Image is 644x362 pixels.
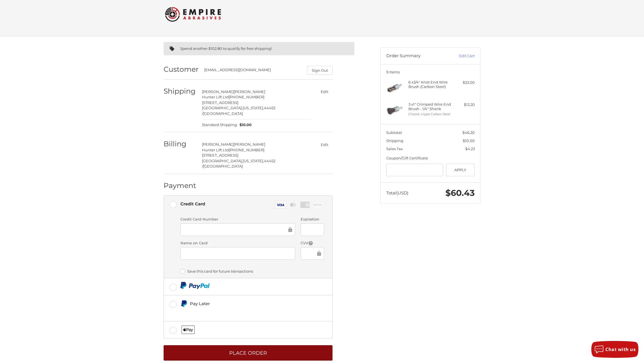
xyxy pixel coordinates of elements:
[307,66,333,75] button: Sign Out
[386,138,403,143] span: Shipping
[243,106,264,110] span: [US_STATE],
[203,164,243,168] span: [GEOGRAPHIC_DATA]
[202,148,229,152] span: Hunter Lift Ltd
[386,156,475,161] div: Coupon/Gift Certificate
[304,226,320,233] iframe: Secure Credit Card Frame - Expiration Date
[605,346,636,352] span: Chat with us
[453,80,475,85] div: $33.00
[182,326,195,334] img: Applepay icon
[202,122,237,128] span: Standard Shipping
[408,102,451,111] h4: 3 x 1" Crimped Wire End Brush - 1/4" Shank
[202,106,275,116] span: 44452 /
[408,80,451,89] h4: 6 x 3/4" Knot End Wire Brush (Carbon Steel)
[234,142,265,147] span: [PERSON_NAME]
[301,217,324,222] label: Expiration
[386,70,475,74] h3: 9 Items
[591,341,638,358] button: Chat with us
[386,53,447,59] h3: Order Summary
[184,250,291,257] iframe: Secure Credit Card Frame - Cardholder Name
[180,199,205,208] div: Credit Card
[180,217,295,222] label: Credit Card Number
[180,46,272,51] span: Spend another $102.80 to qualify for free shipping!
[180,269,324,273] label: Save this card for future transactions
[301,240,324,246] label: CVV
[408,112,451,117] li: Choose a type Carbon Steel
[180,240,295,246] label: Name on Card
[202,95,229,99] span: Hunter Lift Ltd
[202,142,234,147] span: [PERSON_NAME]
[164,87,196,96] h2: Shipping
[164,140,196,148] h2: Billing
[203,111,243,116] span: [GEOGRAPHIC_DATA]
[164,181,196,190] h2: Payment
[202,106,243,110] span: [GEOGRAPHIC_DATA],
[463,138,475,143] span: $10.00
[316,88,333,96] button: Edit
[204,67,302,75] div: [EMAIL_ADDRESS][DOMAIN_NAME]
[180,282,210,289] img: PayPal icon
[447,53,475,59] a: Edit Cart
[237,122,252,128] span: $10.00
[316,140,333,148] button: Edit
[202,159,243,163] span: [GEOGRAPHIC_DATA],
[386,190,408,196] span: Total (USD)
[229,148,264,152] span: [PHONE_NUMBER]
[202,89,234,94] span: [PERSON_NAME]
[229,95,264,99] span: [PHONE_NUMBER]
[234,89,265,94] span: [PERSON_NAME]
[462,130,475,135] span: $46.20
[180,309,294,314] iframe: PayPal Message 1
[164,65,199,74] h2: Customer
[386,147,403,151] span: Sales Tax
[190,299,294,308] div: Pay Later
[453,102,475,108] div: $13.20
[304,250,316,257] iframe: Secure Credit Card Frame - CVV
[445,188,475,198] span: $60.43
[180,300,187,307] img: Pay Later icon
[386,130,402,135] span: Subtotal
[202,153,238,157] span: [STREET_ADDRESS]
[465,147,475,151] span: $4.23
[202,100,238,105] span: [STREET_ADDRESS]
[386,164,443,176] input: Gift Certificate or Coupon Code
[446,164,475,176] button: Apply
[243,159,264,163] span: [US_STATE],
[165,3,221,25] img: Empire Abrasives
[184,226,287,233] iframe: Secure Credit Card Frame - Credit Card Number
[164,345,333,361] button: Place Order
